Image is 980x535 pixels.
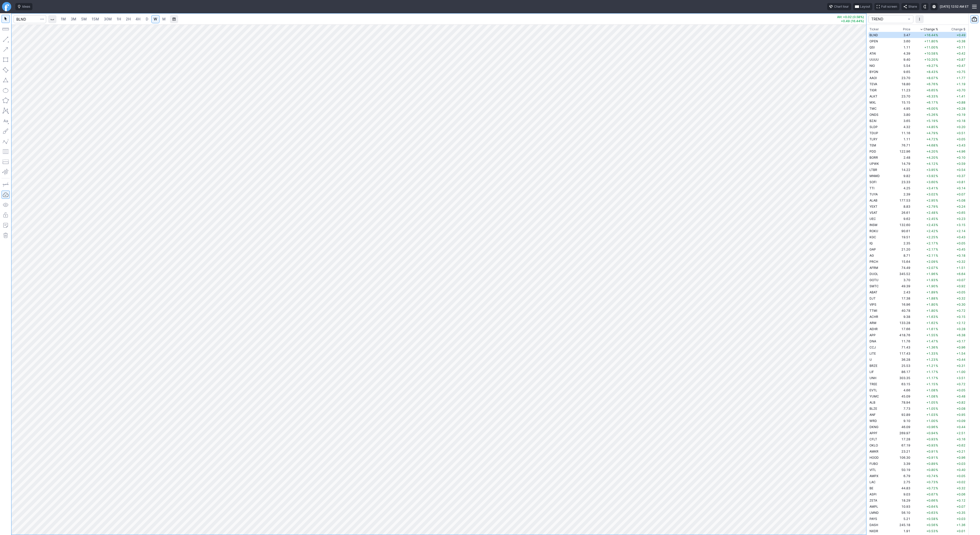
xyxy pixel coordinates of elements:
td: 9.65 [889,69,911,75]
span: DJT [869,296,876,300]
span: Ideas [22,4,30,9]
span: +16.44 [924,33,935,37]
button: Drawings Autosave: On [2,191,10,199]
span: +11.80 [924,39,935,43]
td: 76.71 [889,142,911,148]
a: 1M [58,15,68,23]
span: +3.60 [926,180,935,184]
span: Chart tour [834,4,849,9]
span: NIO [869,64,875,68]
span: +8.43 [926,70,935,74]
span: +2.79 [926,205,935,208]
td: 4.39 [889,50,911,56]
td: 23.33 [889,179,911,185]
a: M [160,15,168,23]
span: +0.18 [957,119,965,123]
button: Add note [2,221,10,229]
span: Change % [924,27,938,32]
span: +5.08 [957,198,965,202]
span: +0.45 [957,247,965,251]
span: +0.18 [957,254,965,257]
span: +8.07 [926,76,935,80]
span: QSI [869,45,875,49]
span: +0.59 [957,162,965,166]
td: 8.71 [889,252,911,258]
button: Layout [853,3,872,10]
span: TDUP [869,131,878,135]
span: MNMD [869,174,880,178]
span: +1.77 [957,76,965,80]
td: 9.62 [889,216,911,222]
span: % [936,211,938,215]
span: BZAI [869,119,876,123]
span: MXL [869,101,876,104]
div: Price [903,27,910,32]
span: % [936,113,938,117]
span: +0.23 [957,217,965,221]
span: BLND [869,33,878,37]
span: % [936,217,938,221]
span: % [936,180,938,184]
td: 3.80 [889,111,911,118]
button: Chart tour [827,3,851,10]
span: +10.58 [924,52,935,55]
span: % [936,303,938,306]
span: 5M [81,17,87,21]
span: % [936,76,938,80]
td: 40.78 [889,307,911,314]
td: 14.22 [889,167,911,173]
span: +0.07 [957,192,965,196]
span: [DATE] 12:52 AM ET [940,4,969,9]
span: +0.87 [957,58,965,61]
span: ONDS [869,113,878,117]
td: 11.16 [889,130,911,136]
button: Arrow [2,45,10,54]
span: TREND [871,17,905,22]
span: % [936,235,938,239]
td: 8.83 [889,203,911,209]
span: +3.41 [926,186,935,190]
td: 14.79 [889,160,911,167]
span: % [936,125,938,129]
td: 345.52 [889,271,911,277]
span: TLRY [869,137,877,141]
td: 21.20 [889,246,911,252]
span: +0.20 [957,125,965,129]
button: Lock drawings [2,211,10,219]
span: +0.38 [957,39,965,43]
span: % [936,168,938,172]
a: 5M [79,15,89,23]
span: ALKT [869,94,877,98]
a: Finviz.com [2,2,11,11]
span: +2.07 [926,266,935,270]
span: +4.85 [926,125,935,129]
span: +0.42 [957,52,965,55]
span: +0.14 [957,186,965,190]
span: +0.05 [957,241,965,245]
span: +6.33 [926,94,935,98]
span: OPEN [869,39,878,43]
span: BORR [869,156,878,159]
span: % [936,156,938,159]
span: % [936,107,938,110]
span: % [936,198,938,202]
td: 4.95 [889,105,911,111]
td: 9.82 [889,173,911,179]
button: Anchored VWAP [2,168,10,176]
span: +2.14 [957,229,965,233]
span: +9.27 [926,64,935,68]
span: +4.96 [957,150,965,153]
a: 2H [124,15,133,23]
a: 30M [102,15,114,23]
a: D [143,15,151,23]
button: XABCD [2,107,10,115]
td: 49.39 [889,283,911,289]
span: % [936,241,938,245]
button: Portfolio watchlist [970,15,978,23]
span: +0.37 [957,174,965,178]
span: AFRM [869,266,878,270]
span: % [936,33,938,37]
span: % [936,192,938,196]
span: +2.43 [926,223,935,227]
button: More [915,15,924,23]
